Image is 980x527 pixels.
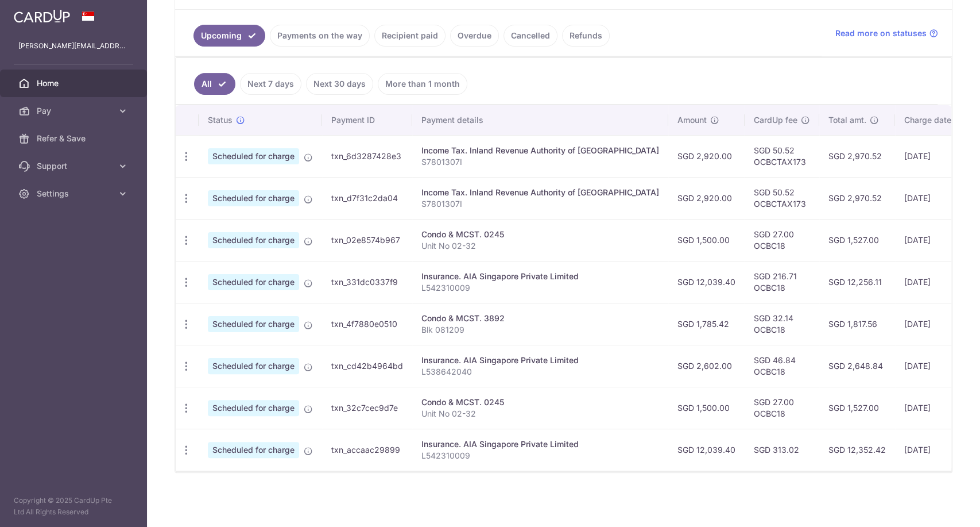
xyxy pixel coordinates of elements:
span: Charge date [904,114,951,126]
td: SGD 2,648.84 [819,345,895,387]
td: txn_4f7880e0510 [322,303,412,345]
td: [DATE] [895,387,973,429]
span: Status [208,114,233,126]
td: SGD 1,817.56 [819,303,895,345]
td: SGD 12,039.40 [668,429,745,471]
td: [DATE] [895,177,973,219]
span: Amount [677,114,707,126]
td: SGD 46.84 OCBC18 [745,345,819,387]
span: Support [37,160,113,172]
span: Settings [37,188,113,199]
td: txn_accaac29899 [322,429,412,471]
a: Read more on statuses [835,28,938,39]
td: SGD 1,500.00 [668,219,745,261]
span: Home [37,78,113,89]
th: Payment ID [322,105,412,135]
span: Pay [37,105,113,117]
a: Payments on the way [270,25,370,47]
a: Recipient paid [374,25,446,47]
div: Income Tax. Inland Revenue Authority of [GEOGRAPHIC_DATA] [421,145,659,156]
div: Insurance. AIA Singapore Private Limited [421,271,659,282]
span: Read more on statuses [835,28,927,39]
td: SGD 12,039.40 [668,261,745,303]
td: SGD 50.52 OCBCTAX173 [745,177,819,219]
td: [DATE] [895,135,973,177]
span: Total amt. [828,114,866,126]
td: SGD 50.52 OCBCTAX173 [745,135,819,177]
td: SGD 1,785.42 [668,303,745,345]
td: SGD 27.00 OCBC18 [745,387,819,429]
td: txn_02e8574b967 [322,219,412,261]
div: Insurance. AIA Singapore Private Limited [421,355,659,366]
span: Scheduled for charge [208,232,299,248]
a: Overdue [450,25,499,47]
span: Scheduled for charge [208,316,299,332]
p: [PERSON_NAME][EMAIL_ADDRESS][DOMAIN_NAME] [18,40,129,52]
td: SGD 313.02 [745,429,819,471]
td: SGD 1,527.00 [819,387,895,429]
td: SGD 2,920.00 [668,177,745,219]
td: SGD 32.14 OCBC18 [745,303,819,345]
p: Unit No 02-32 [421,408,659,420]
div: Condo & MCST. 0245 [421,397,659,408]
span: Scheduled for charge [208,148,299,164]
td: SGD 2,970.52 [819,177,895,219]
a: Upcoming [193,25,265,47]
td: txn_cd42b4964bd [322,345,412,387]
span: Scheduled for charge [208,274,299,290]
th: Payment details [412,105,668,135]
td: SGD 216.71 OCBC18 [745,261,819,303]
a: All [194,73,235,95]
p: Unit No 02-32 [421,240,659,252]
td: txn_32c7cec9d7e [322,387,412,429]
a: Next 7 days [240,73,301,95]
td: SGD 1,527.00 [819,219,895,261]
td: txn_331dc0337f9 [322,261,412,303]
td: SGD 12,256.11 [819,261,895,303]
td: [DATE] [895,261,973,303]
img: CardUp [14,9,70,23]
div: Income Tax. Inland Revenue Authority of [GEOGRAPHIC_DATA] [421,187,659,198]
td: SGD 2,970.52 [819,135,895,177]
p: L542310009 [421,282,659,294]
span: Scheduled for charge [208,358,299,374]
p: S7801307I [421,198,659,210]
td: SGD 1,500.00 [668,387,745,429]
p: Blk 081209 [421,324,659,336]
a: Refunds [562,25,610,47]
a: Next 30 days [306,73,373,95]
td: txn_6d3287428e3 [322,135,412,177]
span: Scheduled for charge [208,190,299,206]
td: SGD 2,920.00 [668,135,745,177]
p: L538642040 [421,366,659,378]
td: SGD 12,352.42 [819,429,895,471]
a: More than 1 month [378,73,467,95]
td: [DATE] [895,429,973,471]
span: Help [26,8,49,18]
span: Scheduled for charge [208,442,299,458]
td: txn_d7f31c2da04 [322,177,412,219]
span: CardUp fee [754,114,797,126]
td: SGD 27.00 OCBC18 [745,219,819,261]
div: Insurance. AIA Singapore Private Limited [421,438,659,450]
p: L542310009 [421,450,659,461]
td: [DATE] [895,219,973,261]
p: S7801307I [421,156,659,168]
td: SGD 2,602.00 [668,345,745,387]
td: [DATE] [895,345,973,387]
span: Refer & Save [37,133,113,144]
a: Cancelled [503,25,557,47]
div: Condo & MCST. 3892 [421,313,659,324]
div: Condo & MCST. 0245 [421,229,659,240]
td: [DATE] [895,303,973,345]
span: Scheduled for charge [208,400,299,416]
